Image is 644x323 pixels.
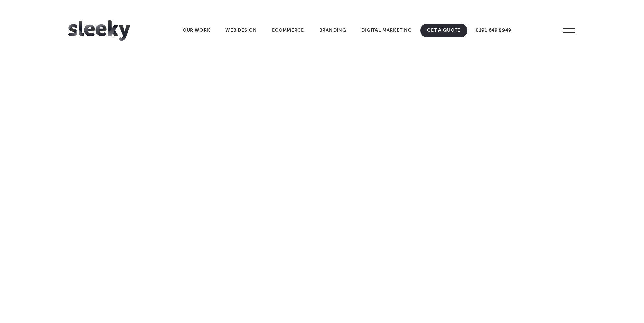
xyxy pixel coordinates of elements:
a: 0191 649 8949 [469,24,518,37]
a: Get A Quote [420,24,467,37]
a: Our Work [176,24,217,37]
a: Branding [313,24,353,37]
a: Ecommerce [265,24,310,37]
a: Web Design [218,24,263,37]
a: Digital Marketing [355,24,418,37]
img: Sleeky Web Design Newcastle [68,20,130,41]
